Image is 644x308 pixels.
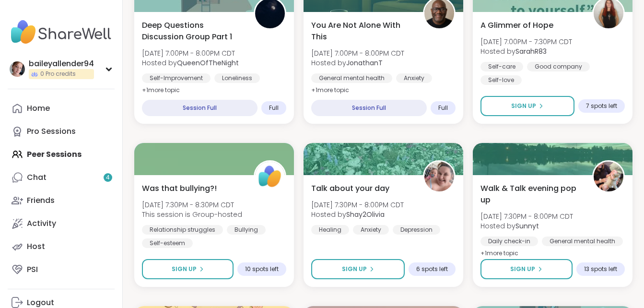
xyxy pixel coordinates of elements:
[510,265,535,273] span: Sign Up
[177,58,239,68] b: QueenOfTheNight
[542,237,623,246] div: General mental health
[269,104,279,112] span: Full
[40,70,76,78] span: 0 Pro credits
[311,100,427,116] div: Session Full
[106,174,110,182] span: 4
[480,221,573,231] span: Hosted by
[311,20,412,43] span: You Are Not Alone With This
[342,265,367,273] span: Sign Up
[353,225,389,235] div: Anxiety
[8,166,115,189] a: Chat4
[27,264,38,275] div: PSI
[142,73,211,83] div: Self-Improvement
[424,162,454,191] img: Shay2Olivia
[10,61,25,77] img: baileyallender94
[594,162,623,191] img: Sunnyt
[311,73,392,83] div: General mental health
[8,97,115,120] a: Home
[172,265,197,273] span: Sign Up
[8,258,115,281] a: PSI
[27,218,56,229] div: Activity
[480,20,553,31] span: A Glimmer of Hope
[227,225,266,235] div: Bullying
[255,162,285,191] img: ShareWell
[142,238,193,248] div: Self-esteem
[480,183,582,206] span: Walk & Talk evening pop up
[346,58,383,68] b: JonathanT
[142,210,242,219] span: This session is Group-hosted
[8,212,115,235] a: Activity
[311,48,404,58] span: [DATE] 7:00PM - 8:00PM CDT
[584,265,617,273] span: 13 spots left
[245,265,279,273] span: 10 spots left
[27,297,54,308] div: Logout
[311,183,389,194] span: Talk about your day
[142,183,217,194] span: Was that bullying?!
[8,120,115,143] a: Pro Sessions
[27,195,55,206] div: Friends
[311,210,404,219] span: Hosted by
[438,104,448,112] span: Full
[311,225,349,235] div: Healing
[511,102,536,110] span: Sign Up
[515,47,547,56] b: SarahR83
[27,103,50,114] div: Home
[480,259,573,279] button: Sign Up
[480,212,573,221] span: [DATE] 7:30PM - 8:00PM CDT
[142,48,239,58] span: [DATE] 7:00PM - 8:00PM CDT
[346,210,385,219] b: Shay2Olivia
[480,237,538,246] div: Daily check-in
[142,58,239,68] span: Hosted by
[311,58,404,68] span: Hosted by
[214,73,260,83] div: Loneliness
[29,59,94,69] div: baileyallender94
[311,200,404,210] span: [DATE] 7:30PM - 8:00PM CDT
[142,225,223,235] div: Relationship struggles
[480,37,572,47] span: [DATE] 7:00PM - 7:30PM CDT
[142,200,242,210] span: [DATE] 7:30PM - 8:30PM CDT
[8,235,115,258] a: Host
[8,189,115,212] a: Friends
[142,259,234,279] button: Sign Up
[586,102,617,110] span: 7 spots left
[142,20,243,43] span: Deep Questions Discussion Group Part 1
[480,47,572,56] span: Hosted by
[515,221,539,231] b: Sunnyt
[27,172,47,183] div: Chat
[396,73,432,83] div: Anxiety
[311,259,405,279] button: Sign Up
[27,126,76,137] div: Pro Sessions
[416,265,448,273] span: 6 spots left
[393,225,440,235] div: Depression
[480,96,574,116] button: Sign Up
[142,100,258,116] div: Session Full
[8,15,115,49] img: ShareWell Nav Logo
[527,62,590,71] div: Good company
[480,62,523,71] div: Self-care
[27,241,45,252] div: Host
[480,75,522,85] div: Self-love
